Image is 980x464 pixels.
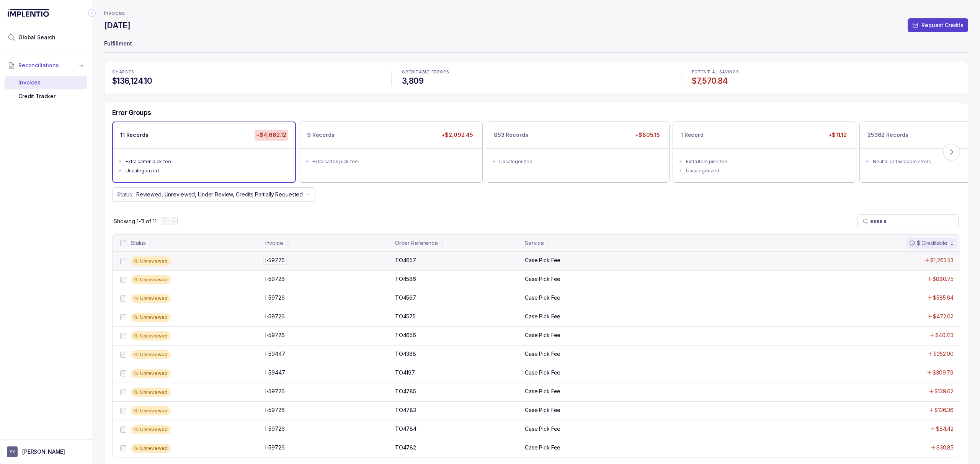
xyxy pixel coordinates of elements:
p: +$4,662.12 [255,130,288,140]
div: Unreviewed [131,425,171,434]
p: [PERSON_NAME] [22,448,65,456]
p: $30.85 [936,444,954,451]
input: checkbox-checkbox [120,295,126,302]
p: Case Pick Fee [525,388,560,395]
p: TO4782 [395,444,416,451]
div: Unreviewed [131,331,171,341]
input: checkbox-checkbox [120,258,126,264]
p: Case Pick Fee [525,406,560,414]
h5: Error Groups [112,109,151,117]
p: $472.02 [933,313,954,320]
button: Reconciliations [5,57,87,74]
div: Status [131,239,146,247]
span: Global Search [18,34,56,41]
p: Status: [117,191,133,198]
p: $407.13 [935,331,954,339]
p: Case Pick Fee [525,256,560,264]
div: Unreviewed [131,444,171,453]
p: +$11.12 [827,130,848,140]
p: Case Pick Fee [525,313,560,320]
p: I-59726 [265,331,285,339]
h4: $136,124.10 [112,76,381,86]
span: Reconciliations [18,62,59,69]
div: Invoices [11,76,81,89]
input: checkbox-checkbox [120,445,126,451]
div: Credit Tracker [11,89,81,103]
div: Reconciliations [5,74,87,105]
p: TO4657 [395,256,416,264]
p: TO4656 [395,331,416,339]
p: POTENTIAL SAVINGS [692,70,960,75]
span: User initials [7,446,18,457]
button: User initials[PERSON_NAME] [7,446,85,457]
div: Uncategorized [499,158,661,165]
p: I-59726 [265,425,285,433]
p: CREDITABLE ERRORS [402,70,670,75]
p: Reviewed, Unreviewed, Under Review, Credits Partially Requested [136,191,303,198]
p: 853 Records [494,131,528,139]
p: I-59726 [265,444,285,451]
nav: breadcrumb [104,9,125,17]
div: Unreviewed [131,256,171,266]
p: 9 Records [307,131,335,139]
p: 1 Record [681,131,704,139]
p: $585.64 [933,294,954,302]
p: TO4388 [395,350,416,358]
p: Case Pick Fee [525,275,560,283]
p: I-59726 [265,406,285,414]
p: I-59726 [263,256,287,264]
input: checkbox-checkbox [120,314,126,320]
p: TO4567 [395,294,416,302]
p: $84.42 [936,425,954,433]
div: $ Creditable [909,239,947,247]
p: 11 Records [120,131,149,139]
p: $139.62 [934,388,954,395]
div: Unreviewed [131,388,171,397]
h4: $7,570.84 [692,76,960,86]
button: Status:Reviewed, Unreviewed, Under Review, Credits Partially Requested [112,187,315,202]
div: Unreviewed [131,313,171,322]
div: Extra item pick fee [686,158,848,165]
p: I-59726 [265,313,285,320]
div: Unreviewed [131,275,171,284]
p: $1,263.53 [930,256,954,264]
div: Uncategorized [686,167,848,175]
div: Unreviewed [131,406,171,415]
input: checkbox-checkbox [120,370,126,376]
input: checkbox-checkbox [120,277,126,283]
input: checkbox-checkbox [120,352,126,358]
input: checkbox-checkbox [120,333,126,339]
p: Case Pick Fee [525,444,560,451]
p: TO4783 [395,406,416,414]
p: I-59726 [265,294,285,302]
div: Invoice [265,239,283,247]
p: Case Pick Fee [525,294,560,302]
p: I-59447 [265,369,285,376]
p: I-59447 [265,350,285,358]
p: Request Credits [921,21,964,29]
div: Extra carton pick fee [312,158,474,165]
div: Uncategorized [126,167,287,175]
div: Remaining page entries [114,217,156,225]
input: checkbox-checkbox [120,389,126,395]
div: Unreviewed [131,369,171,378]
p: +$805.15 [634,130,661,140]
p: I-59726 [265,275,285,283]
div: Extra carton pick fee [126,158,287,165]
p: $352.00 [933,350,954,358]
p: TO4784 [395,425,416,433]
p: $309.79 [933,369,954,376]
p: Fulfillment [104,37,968,52]
input: checkbox-checkbox [120,427,126,433]
h4: [DATE] [104,20,130,31]
p: Showing 1-11 of 11 [114,217,156,225]
button: Request Credits [908,18,968,32]
div: Unreviewed [131,294,171,303]
a: Invoices [104,9,125,17]
p: $880.75 [933,275,954,283]
div: Service [525,239,544,247]
p: TO4197 [395,369,415,376]
div: Unreviewed [131,350,171,359]
p: TO4575 [395,313,416,320]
